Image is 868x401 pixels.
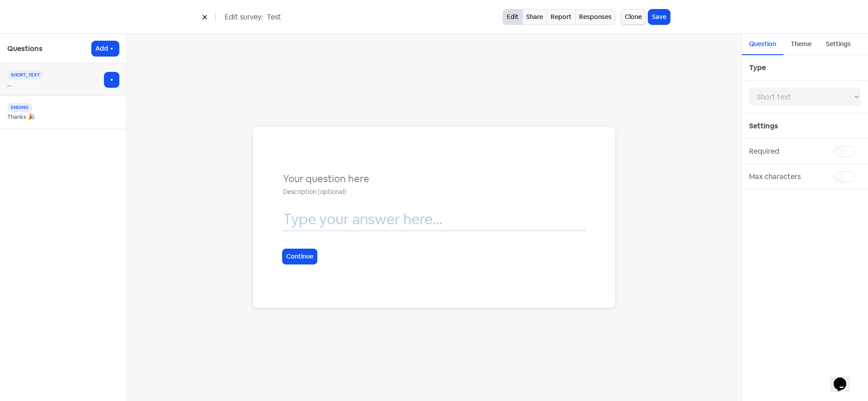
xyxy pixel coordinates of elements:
span: short_text [7,71,43,80]
input: Description (optional) [282,187,586,197]
input: Type your answer here... [282,208,586,231]
div: Max characters [749,171,834,182]
iframe: chat widget [830,365,859,392]
a: Responses [575,9,616,25]
div: ... [7,80,111,89]
div: Thanks 🎉 [7,113,111,122]
div: Question [749,39,776,49]
button: Save [648,9,670,24]
span: Edit survey: [225,12,263,23]
a: Share [522,9,547,25]
input: Your question here [282,171,586,187]
button: Clone [621,9,646,24]
span: Ending [7,103,32,112]
button: Continue [282,249,317,264]
div: Settings [826,39,851,49]
button: Edit [503,9,523,25]
b: Questions [7,44,42,53]
div: Required [749,146,834,157]
div: Theme [791,39,811,49]
a: Report [547,9,576,25]
button: Add [92,41,119,56]
b: Type [749,63,766,72]
b: Settings [749,121,778,131]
